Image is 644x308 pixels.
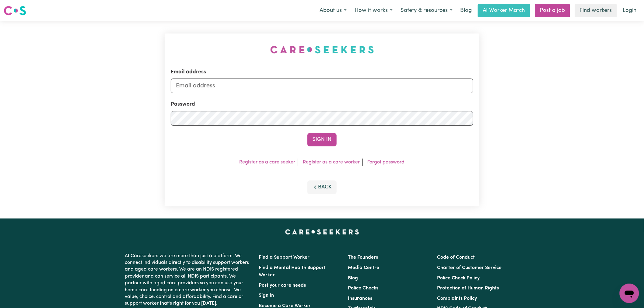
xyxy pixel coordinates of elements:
[259,293,274,298] a: Sign In
[348,276,358,281] a: Blog
[457,4,475,17] a: Blog
[348,296,372,301] a: Insurances
[348,255,378,260] a: The Founders
[285,229,359,234] a: Careseekers home page
[437,286,499,291] a: Protection of Human Rights
[171,79,473,93] input: Email address
[259,283,306,288] a: Post your care needs
[303,160,360,165] a: Register as a care worker
[368,160,405,165] a: Forgot password
[619,4,640,17] a: Login
[4,5,26,16] img: Careseekers logo
[437,276,480,281] a: Police Check Policy
[259,265,326,278] a: Find a Mental Health Support Worker
[171,68,206,76] label: Email address
[307,180,337,194] button: Back
[437,255,475,260] a: Code of Conduct
[575,4,617,17] a: Find workers
[397,4,457,17] button: Safety & resources
[171,100,195,108] label: Password
[240,160,296,165] a: Register as a care seeker
[620,284,639,303] iframe: Button to launch messaging window
[307,133,337,146] button: Sign In
[348,265,379,270] a: Media Centre
[4,4,26,18] a: Careseekers logo
[437,296,477,301] a: Complaints Policy
[348,286,378,291] a: Police Checks
[259,255,310,260] a: Find a Support Worker
[437,265,502,270] a: Charter of Customer Service
[478,4,530,17] a: AI Worker Match
[316,4,351,17] button: About us
[351,4,397,17] button: How it works
[535,4,570,17] a: Post a job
